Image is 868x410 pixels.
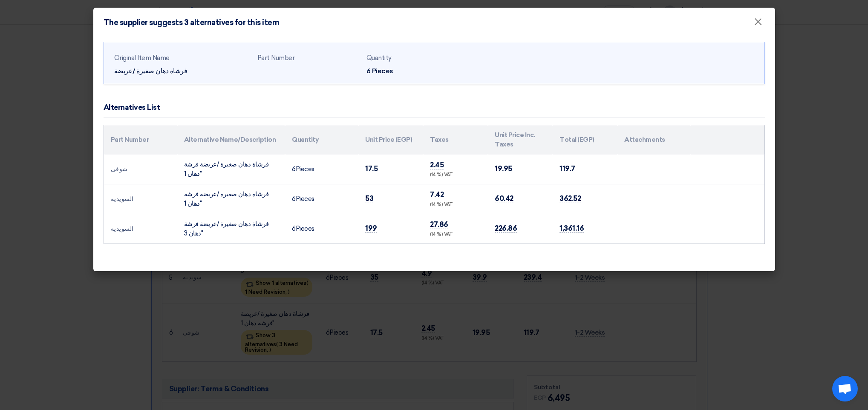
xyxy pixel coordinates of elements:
th: Taxes [423,125,488,155]
td: Pieces [285,184,358,214]
span: 2.45 [430,161,444,169]
div: فرشاة دهان صغيرة /عريضة [114,66,251,76]
th: Alternative Name/Description [177,125,285,155]
td: السويديه [104,184,177,214]
span: 119.7 [559,164,575,173]
span: 19.95 [495,164,512,173]
div: Part Number [257,53,360,63]
div: (14 %) VAT [430,172,481,179]
span: 362.52 [559,194,581,203]
td: فرشاة دهان صغيرة /عريضة فرشة دهان 1" [177,184,285,214]
td: Pieces [285,155,358,184]
div: Quantity [366,53,469,63]
td: فرشاة دهان صغيرة /عريضة فرشة دهان 3" [177,214,285,244]
th: Part Number [104,125,177,155]
span: 60.42 [495,194,513,203]
span: × [754,15,762,32]
th: Quantity [285,125,358,155]
div: (14 %) VAT [430,231,481,238]
th: Unit Price (EGP) [358,125,423,155]
td: السويديه [104,214,177,244]
div: (14 %) VAT [430,201,481,209]
th: Attachments [617,125,691,155]
th: Unit Price Inc. Taxes [488,125,553,155]
span: 17.5 [365,164,378,173]
button: Close [747,14,769,31]
a: Open chat [832,376,858,401]
span: 6 [292,165,296,173]
span: 6 [292,225,296,232]
div: Alternatives List [104,102,160,113]
div: Original Item Name [114,53,251,63]
th: Total (EGP) [553,125,617,155]
td: Pieces [285,214,358,244]
h4: The supplier suggests 3 alternatives for this item [104,18,280,27]
div: 6 Pieces [366,66,469,76]
span: 27.86 [430,220,448,229]
span: 7.42 [430,190,444,199]
span: 53 [365,194,373,203]
span: 1,361.16 [559,224,584,233]
span: 6 [292,195,296,203]
td: شوقى [104,155,177,184]
span: 226.86 [495,224,517,233]
span: 199 [365,224,377,233]
td: فرشاة دهان صغيرة /عريضة فرشة دهان 1" [177,155,285,184]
